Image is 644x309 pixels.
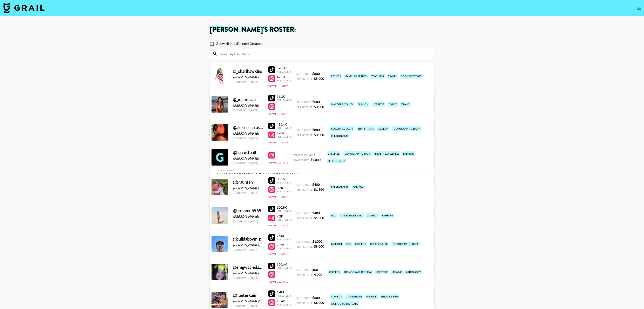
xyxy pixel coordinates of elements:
input: Search by User Name [217,51,431,57]
span: Song Price: [293,154,308,157]
span: Brand Price: [296,77,313,80]
div: Followers [277,79,291,82]
div: comedy [352,185,364,189]
div: lifestyle [327,151,340,156]
strong: $ 400 [312,211,320,215]
div: Followers [277,294,291,297]
span: Song Price: [296,101,311,104]
strong: 500 [312,268,318,271]
div: [GEOGRAPHIC_DATA] [233,137,263,140]
div: [PERSON_NAME] [233,131,263,135]
div: [PERSON_NAME] [233,214,263,219]
div: 228K [277,131,291,135]
div: Followers [277,209,291,213]
strong: $ 8,000 [314,244,324,248]
div: lifestyle [375,270,389,274]
div: [DEMOGRAPHIC_DATA] [391,242,420,246]
div: @ breeeee6969 [233,208,263,213]
button: View Full Stats [268,252,288,255]
div: Followers [277,190,291,193]
div: 415.4K [277,122,291,126]
strong: $ 500 [309,153,316,157]
div: 7.2K [277,214,291,218]
button: View Full Stats [268,195,288,199]
div: transitions [345,294,363,299]
div: fashion [357,102,369,107]
div: pov [330,213,337,218]
div: comedy [366,213,379,218]
div: Followers [277,99,291,102]
strong: $ 3,000 [314,133,324,137]
div: Followers [277,135,291,138]
strong: $ 3,000 [314,105,324,109]
div: Managed By [217,169,298,172]
div: [DEMOGRAPHIC_DATA] [343,270,373,274]
div: @ barrettpall [233,150,263,155]
div: Followers [277,247,291,250]
div: fashion [330,242,343,246]
span: Song Price: [296,268,311,271]
div: Followers [277,303,291,306]
span: Song Price: [296,129,311,132]
div: [GEOGRAPHIC_DATA] [233,80,263,83]
div: Followers [277,218,291,221]
span: Brand Price: [296,301,313,304]
div: 876.8K [277,66,291,70]
div: @ emgwaciedawgie [233,265,263,270]
button: View Full Stats [268,280,288,283]
div: makeup & beauty [340,213,364,218]
span: Brand Price: [296,217,313,220]
button: View Full Stats [268,85,288,88]
div: [PERSON_NAME]'imi Brown [233,299,263,303]
div: 238K [277,243,291,247]
div: fashion [381,213,394,218]
div: [GEOGRAPHIC_DATA] [233,220,263,223]
div: 385.6K [277,177,291,181]
strong: $ 800 [312,128,320,132]
div: astrology [405,270,422,274]
span: Song Price: [296,183,311,186]
div: 16.3K [277,94,291,99]
div: travel [387,74,398,79]
button: View Full Stats [268,161,288,164]
div: @ alexisscarrasco_ [233,125,263,130]
div: relationship [369,242,388,246]
div: lifestyle [372,102,385,107]
div: 368.6K [277,262,291,266]
div: 2.9M [277,234,291,238]
div: 100.9K [277,205,291,209]
div: fashion [402,151,415,156]
span: Brand Price: [296,273,313,276]
button: View Full Stats [268,112,288,115]
span: Brand Price: [296,245,313,248]
button: open drawer [635,4,643,12]
div: pov [345,242,352,246]
div: body positivity [400,74,423,79]
h1: [PERSON_NAME] 's Roster: [210,26,434,33]
span: Song Price: [296,212,311,215]
div: [GEOGRAPHIC_DATA] [233,304,263,308]
button: View Full Stats [268,224,288,227]
div: Followers [277,70,291,73]
div: @ hunterkaimi [233,293,263,298]
strong: $ 400 [312,182,320,186]
span: Brand Price: [296,188,313,191]
div: comedy [354,242,367,246]
div: 1.4M [277,290,291,294]
div: [GEOGRAPHIC_DATA] [233,109,263,112]
div: fashion [377,126,389,131]
div: relationship [330,185,349,189]
strong: $ 500 [312,296,320,300]
div: @ _marielsan [233,97,263,102]
div: [GEOGRAPHIC_DATA] [233,248,263,251]
div: comedy [328,270,341,274]
div: @ buildaboymig [233,236,263,242]
div: [DEMOGRAPHIC_DATA] [392,126,421,131]
div: [PERSON_NAME] [233,271,263,275]
div: Followers [277,266,291,269]
div: fitness [330,74,341,79]
div: [PERSON_NAME][EMAIL_ADDRESS][DOMAIN_NAME] [217,172,298,176]
div: health & wellness [374,151,400,156]
span: Song Price: [296,240,311,243]
div: [PERSON_NAME] [PERSON_NAME] [233,243,263,247]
